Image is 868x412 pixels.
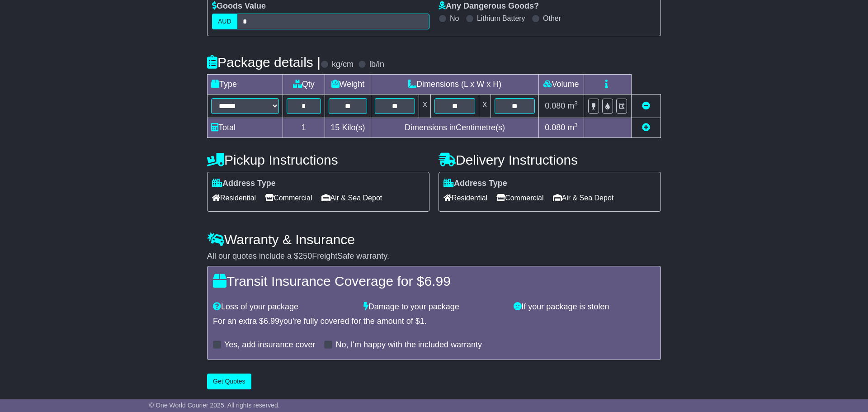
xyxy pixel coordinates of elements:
span: © One World Courier 2025. All rights reserved. [149,402,280,409]
td: x [419,95,431,118]
label: Address Type [212,179,276,189]
h4: Delivery Instructions [439,152,661,167]
label: Yes, add insurance cover [224,340,315,350]
div: Loss of your package [208,302,359,312]
label: Other [543,14,561,23]
label: Any Dangerous Goods? [439,1,539,11]
div: All our quotes include a $ FreightSafe warranty. [207,251,661,261]
div: If your package is stolen [509,302,660,312]
h4: Package details | [207,55,321,70]
h4: Pickup Instructions [207,152,429,167]
td: Kilo(s) [325,118,371,138]
span: Residential [212,191,256,205]
td: x [479,95,491,118]
span: 15 [330,123,340,132]
td: Volume [538,75,584,95]
div: Damage to your package [359,302,509,312]
label: Address Type [443,179,507,189]
h4: Warranty & Insurance [207,232,661,247]
span: Commercial [496,191,543,205]
sup: 3 [574,100,578,107]
label: Goods Value [212,1,266,11]
label: kg/cm [332,60,354,70]
h4: Transit Insurance Coverage for $ [213,274,655,289]
sup: 3 [574,122,578,128]
span: Commercial [265,191,312,205]
td: Total [208,118,283,138]
td: Dimensions (L x W x H) [371,75,539,95]
span: 6.99 [424,274,450,289]
span: Residential [443,191,487,205]
span: Air & Sea Depot [553,191,614,205]
span: 6.99 [264,317,279,326]
span: 0.080 [545,101,565,110]
div: For an extra $ you're fully covered for the amount of $ . [213,317,655,327]
td: Type [208,75,283,95]
span: 0.080 [545,123,565,132]
span: Air & Sea Depot [321,191,382,205]
label: AUD [212,14,237,29]
a: Remove this item [642,101,650,110]
span: m [567,101,578,110]
td: 1 [283,118,325,138]
label: No [450,14,459,23]
span: 1 [420,317,425,326]
span: 250 [298,251,312,260]
td: Dimensions in Centimetre(s) [371,118,539,138]
label: No, I'm happy with the included warranty [335,340,482,350]
td: Weight [325,75,371,95]
a: Add new item [642,123,650,132]
span: m [567,123,578,132]
button: Get Quotes [207,374,251,389]
label: lb/in [369,60,384,70]
td: Qty [283,75,325,95]
label: Lithium Battery [477,14,525,23]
